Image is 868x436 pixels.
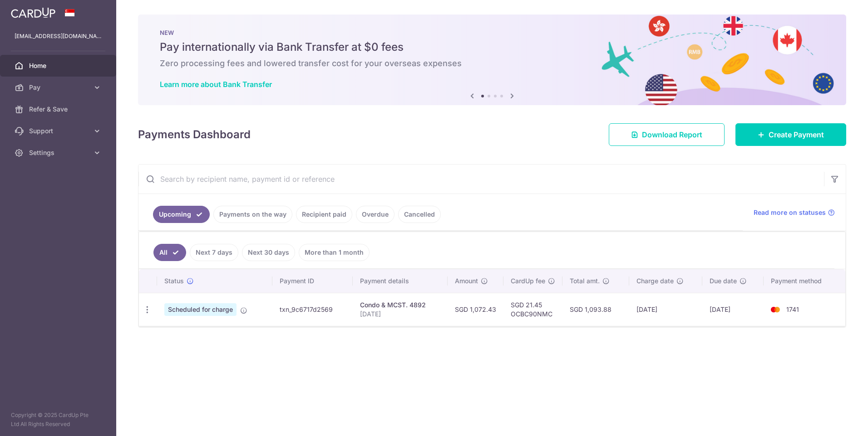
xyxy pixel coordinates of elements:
a: Next 30 days [242,244,295,261]
span: Refer & Save [29,105,89,114]
p: [EMAIL_ADDRESS][DOMAIN_NAME] [15,32,102,41]
th: Payment ID [272,269,352,293]
img: CardUp [11,7,55,18]
span: Due date [710,276,737,286]
img: Bank transfer banner [138,15,846,105]
span: Pay [29,83,89,92]
span: Settings [29,148,89,157]
h5: Pay internationally via Bank Transfer at $0 fees [160,40,824,54]
h4: Payments Dashboard [138,126,251,143]
a: All [153,244,186,261]
td: [DATE] [629,293,702,326]
span: 1741 [786,305,799,313]
input: Search by recipient name, payment id or reference [138,165,824,194]
span: Download Report [642,129,702,140]
span: Home [29,61,89,70]
td: [DATE] [702,293,764,326]
a: Create Payment [735,123,846,146]
span: Status [164,276,184,286]
h6: Zero processing fees and lowered transfer cost for your overseas expenses [160,58,824,69]
th: Payment method [764,269,845,293]
span: Create Payment [769,129,824,140]
span: Read more on statuses [754,208,826,217]
p: [DATE] [360,310,441,319]
a: Learn more about Bank Transfer [160,80,272,89]
span: Amount [455,276,478,286]
a: Read more on statuses [754,208,835,217]
a: Overdue [356,206,395,223]
a: Recipient paid [296,206,352,223]
a: Next 7 days [190,244,238,261]
span: Total amt. [570,276,600,286]
a: Cancelled [398,206,441,223]
span: CardUp fee [511,276,545,286]
span: Support [29,126,89,136]
th: Payment details [353,269,448,293]
p: NEW [160,29,824,36]
div: Condo & MCST. 4892 [360,300,441,310]
a: More than 1 month [299,244,370,261]
td: SGD 1,072.43 [448,293,503,326]
img: Bank Card [766,304,784,315]
a: Download Report [609,123,725,146]
a: Upcoming [153,206,210,223]
a: Payments on the way [213,206,292,223]
span: Scheduled for charge [164,303,237,316]
td: txn_9c6717d2569 [272,293,352,326]
td: SGD 21.45 OCBC90NMC [503,293,562,326]
td: SGD 1,093.88 [562,293,629,326]
span: Charge date [636,276,674,286]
